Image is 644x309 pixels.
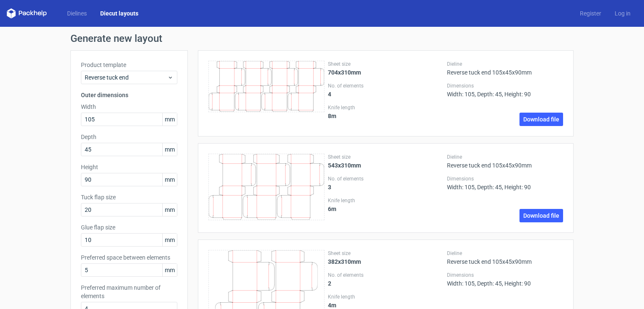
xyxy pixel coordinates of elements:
a: Dielines [60,9,93,18]
label: Dimensions [447,82,563,89]
label: No. of elements [328,272,444,278]
label: Knife length [328,197,444,204]
label: Dieline [447,154,563,160]
label: Dieline [447,250,563,257]
label: Sheet size [328,61,444,67]
h3: Outer dimensions [81,91,177,99]
div: Width: 105, Depth: 45, Height: 90 [447,175,563,191]
strong: 704x310mm [328,69,361,76]
span: mm [162,234,177,246]
h1: Generate new layout [70,33,574,44]
a: Log in [608,9,637,18]
a: Download file [519,113,563,126]
label: Dimensions [447,175,563,182]
strong: 3 [328,184,331,191]
label: Preferred space between elements [81,253,177,262]
a: Register [573,9,608,18]
strong: 8 m [328,113,336,119]
label: Tuck flap size [81,193,177,201]
label: Depth [81,133,177,141]
label: Height [81,163,177,171]
div: Reverse tuck end 105x45x90mm [447,154,563,169]
strong: 6 m [328,206,336,212]
label: No. of elements [328,175,444,182]
label: Product template [81,61,177,69]
div: Reverse tuck end 105x45x90mm [447,61,563,76]
label: Dimensions [447,272,563,278]
strong: 4 [328,91,331,98]
strong: 382x310mm [328,258,361,265]
a: Download file [519,209,563,222]
div: Reverse tuck end 105x45x90mm [447,250,563,265]
div: Width: 105, Depth: 45, Height: 90 [447,82,563,98]
label: Knife length [328,294,444,300]
span: mm [162,113,177,126]
strong: 543x310mm [328,162,361,169]
span: mm [162,143,177,156]
label: Glue flap size [81,223,177,232]
span: mm [162,264,177,276]
label: Sheet size [328,154,444,160]
div: Width: 105, Depth: 45, Height: 90 [447,272,563,287]
span: mm [162,173,177,186]
strong: 2 [328,280,331,287]
label: No. of elements [328,82,444,89]
label: Sheet size [328,250,444,257]
label: Dieline [447,61,563,67]
label: Knife length [328,104,444,111]
label: Preferred maximum number of elements [81,283,177,300]
a: Diecut layouts [93,9,145,18]
span: mm [162,203,177,216]
strong: 4 m [328,302,336,309]
span: Reverse tuck end [85,73,167,82]
label: Width [81,103,177,111]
